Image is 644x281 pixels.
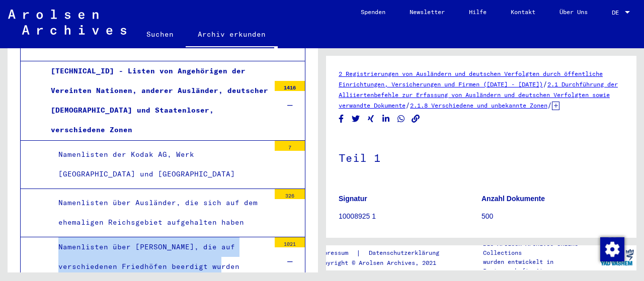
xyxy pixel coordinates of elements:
[612,9,623,16] span: DE
[598,245,636,270] img: yv_logo.png
[51,237,270,276] div: Namenlisten über [PERSON_NAME], die auf verschiedenen Friedhöfen beerdigt wurden
[600,237,624,261] img: Zustimmung ändern
[509,236,529,256] button: Previous page
[51,193,270,232] div: Namenlisten über Ausländer, die sich auf dem ehemaligen Reichsgebiet aufgehalten haben
[339,211,481,222] p: 10008925 1
[316,248,356,258] a: Impressum
[410,102,547,109] a: 2.1.8 Verschiedene und unbekannte Zonen
[51,145,270,184] div: Namenlisten der Kodak AG, Werk [GEOGRAPHIC_DATA] und [GEOGRAPHIC_DATA]
[543,79,547,88] span: /
[8,10,126,35] img: Arolsen_neg.svg
[186,22,278,48] a: Archiv erkunden
[275,189,305,199] div: 326
[339,195,367,203] b: Signatur
[406,101,410,110] span: /
[580,236,600,256] button: Next page
[396,113,407,125] button: Share on WhatsApp
[351,113,361,125] button: Share on Twitter
[275,141,305,151] div: 7
[483,239,598,257] p: Die Arolsen Archives Online-Collections
[339,70,603,88] a: 2 Registrierungen von Ausländern und deutschen Verfolgten durch öffentliche Einrichtungen, Versic...
[316,248,451,258] div: |
[600,236,620,256] button: Last page
[547,101,552,110] span: /
[275,237,305,247] div: 1021
[483,257,598,275] p: wurden entwickelt in Partnerschaft mit
[43,61,270,140] div: [TECHNICAL_ID] - Listen von Angehörigen der Vereinten Nationen, anderer Ausländer, deutscher [DEM...
[339,135,624,179] h1: Teil 1
[481,211,624,222] p: 500
[481,195,545,203] b: Anzahl Dokumente
[411,113,421,125] button: Copy link
[339,80,618,109] a: 2.1 Durchführung der Alliiertenbefehle zur Erfassung von Ausländern und deutschen Verfolgten sowi...
[134,22,186,46] a: Suchen
[361,248,451,258] a: Datenschutzerklärung
[316,258,451,267] p: Copyright © Arolsen Archives, 2021
[275,81,305,91] div: 1416
[381,113,391,125] button: Share on LinkedIn
[336,113,347,125] button: Share on Facebook
[366,113,376,125] button: Share on Xing
[489,236,509,256] button: First page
